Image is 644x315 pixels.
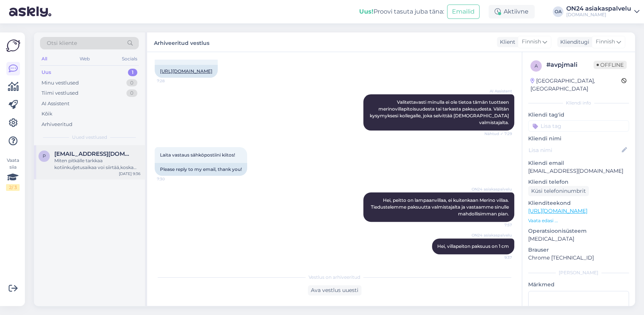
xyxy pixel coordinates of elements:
div: 2 / 3 [6,184,20,191]
div: Klient [497,38,515,46]
div: 0 [126,89,137,97]
p: Operatsioonisüsteem [528,227,629,235]
a: [URL][DOMAIN_NAME] [528,207,587,214]
label: Arhiveeritud vestlus [154,37,209,47]
p: Kliendi nimi [528,135,629,143]
div: [GEOGRAPHIC_DATA], [GEOGRAPHIC_DATA] [530,77,621,93]
span: 7:28 [157,78,185,84]
b: Uus! [359,8,373,15]
div: AI Assistent [41,100,69,108]
div: ON24 asiakaspalvelu [566,6,631,12]
span: AI Assistent [484,88,512,94]
div: Kliendi info [528,100,629,106]
p: Brauser [528,246,629,254]
div: [DATE] 9:36 [119,171,140,177]
div: Miten pitkälle tarkkaa kotiinkuljetusaikaa voi siirtää,koska lipaston kasaaja ei ole nyt heti pai... [54,157,140,171]
div: Tiimi vestlused [41,89,78,97]
a: [URL][DOMAIN_NAME] [160,68,212,74]
span: Finnish [596,38,615,46]
div: Uus [41,69,51,76]
span: p [43,153,46,159]
span: Offline [593,61,627,69]
input: Lisa tag [528,120,629,132]
div: All [40,54,49,64]
p: Vaata edasi ... [528,217,629,224]
div: Klienditugi [557,38,589,46]
div: Please reply to my email, thank you! [155,163,247,176]
span: ON24 asiakaspalvelu [472,232,512,238]
div: Arhiveeritud [41,121,72,128]
p: Kliendi tag'id [528,111,629,119]
button: Emailid [447,5,480,19]
div: Vaata siia [6,157,20,191]
span: pipsalai1@gmail.com [54,151,133,157]
div: Socials [120,54,139,64]
span: 7:30 [157,176,185,182]
span: ON24 asiakaspalvelu [472,186,512,192]
span: Finnish [522,38,541,46]
p: Chrome [TECHNICAL_ID] [528,254,629,262]
div: 0 [126,79,137,87]
div: OA [553,6,563,17]
span: Vestlus on arhiveeritud [309,274,360,281]
p: Kliendi email [528,159,629,167]
span: Laita vastaus sähköpostiini kiitos! [160,152,235,158]
div: # avpjmali [546,60,593,69]
span: Valitettavasti minulla ei ole tietoa tämän tuotteen merinovillapitoisuudesta tai tarkasta paksuud... [370,99,510,125]
p: [MEDICAL_DATA] [528,235,629,243]
p: [EMAIL_ADDRESS][DOMAIN_NAME] [528,167,629,175]
p: Märkmed [528,281,629,289]
span: a [535,63,538,69]
div: Minu vestlused [41,79,79,87]
span: Hei, villapeiton paksuus on 1 cm [437,243,509,249]
div: Kõik [41,110,52,118]
span: 7:57 [484,222,512,228]
span: Uued vestlused [72,134,107,141]
a: ON24 asiakaspalvelu[DOMAIN_NAME] [566,6,639,18]
span: 9:37 [484,255,512,260]
img: Askly Logo [6,38,20,53]
input: Lisa nimi [529,146,620,154]
div: Web [78,54,91,64]
div: Proovi tasuta juba täna: [359,7,444,16]
span: Hei, peitto on lampaanvillaa, ei kuitenkaan Merino villaa. Tiedustelemme paksuutta valmistajalta ... [371,197,510,217]
div: Ava vestlus uuesti [308,285,361,295]
span: Nähtud ✓ 7:29 [484,131,512,137]
div: 1 [128,69,137,76]
div: Küsi telefoninumbrit [528,186,589,196]
span: Otsi kliente [47,39,77,47]
div: [DOMAIN_NAME] [566,12,631,18]
div: Aktiivne [489,5,535,18]
p: Klienditeekond [528,199,629,207]
p: Kliendi telefon [528,178,629,186]
div: [PERSON_NAME] [528,269,629,276]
